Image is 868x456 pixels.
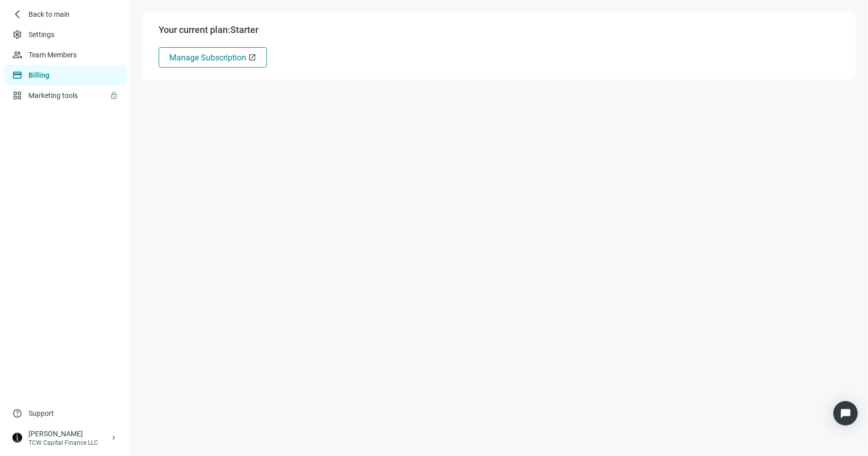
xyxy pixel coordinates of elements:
a: Team Members [28,51,77,59]
span: open_in_new [248,53,256,61]
span: Manage Subscription [169,53,246,62]
div: TCW Capital Finance LLC [28,439,110,447]
img: avatar [13,433,22,442]
span: help [12,408,22,418]
a: Billing [28,71,49,79]
a: Settings [28,30,54,39]
div: Open Intercom Messenger [833,401,858,426]
span: Support [28,408,54,418]
span: arrow_back_ios_new [12,9,22,19]
span: Back to main [28,9,70,19]
span: lock [110,91,118,100]
div: [PERSON_NAME] [28,429,110,439]
span: keyboard_arrow_right [110,434,118,442]
button: Manage Subscriptionopen_in_new [159,47,267,68]
p: Your current plan: Starter [159,24,840,35]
